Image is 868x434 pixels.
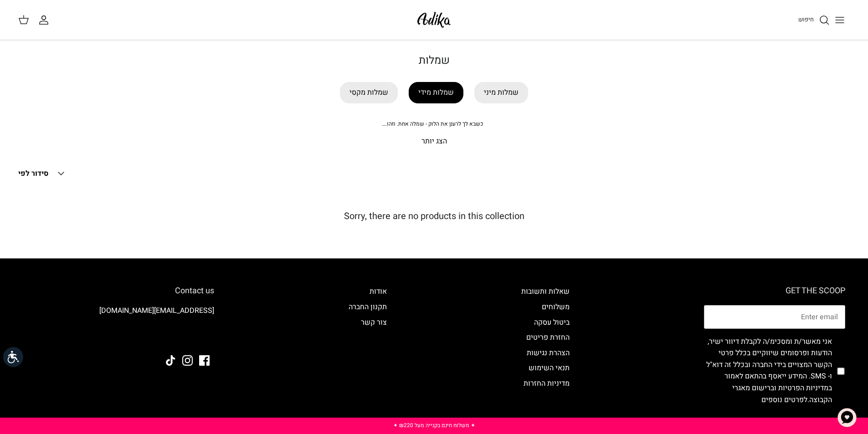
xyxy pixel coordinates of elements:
a: ביטול עסקה [534,317,570,328]
a: ✦ משלוח חינם בקנייה מעל ₪220 ✦ [393,421,475,429]
button: Toggle menu [830,10,850,30]
a: מדיניות החזרות [524,378,570,389]
input: Email [704,305,845,329]
a: שמלות מיני [474,82,528,103]
a: שאלות ותשובות [521,286,570,297]
a: שמלות מידי [409,82,463,103]
h1: שמלות [115,54,753,67]
label: אני מאשר/ת ומסכימ/ה לקבלת דיוור ישיר, הודעות ופרסומים שיווקיים בכלל פרטי הקשר המצויים בידי החברה ... [704,336,832,406]
h6: Contact us [23,286,214,296]
a: משלוחים [542,301,570,312]
a: תקנון החברה [349,301,387,312]
a: שמלות מקסי [340,82,398,103]
p: הצג יותר [115,136,753,148]
a: Instagram [182,355,193,366]
span: כשבא לך לרענן את הלוק - שמלה אחת. וזהו. [382,120,483,128]
a: תנאי השימוש [529,363,570,373]
a: [EMAIL_ADDRESS][DOMAIN_NAME] [99,305,214,316]
button: צ'אט [833,404,861,431]
a: Tiktok [165,355,176,366]
span: סידור לפי [18,168,48,179]
button: סידור לפי [18,163,67,184]
a: החשבון שלי [38,15,53,26]
a: חיפוש [798,15,830,26]
img: Adika IL [415,9,453,31]
a: Facebook [199,355,210,366]
a: הצהרת נגישות [527,347,570,358]
a: צור קשר [361,317,387,328]
img: Adika IL [189,331,214,342]
h6: GET THE SCOOP [704,286,845,296]
h5: Sorry, there are no products in this collection [18,211,850,222]
a: החזרת פריטים [526,332,570,343]
a: אודות [370,286,387,297]
a: לפרטים נוספים [761,394,807,405]
span: חיפוש [798,15,814,24]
